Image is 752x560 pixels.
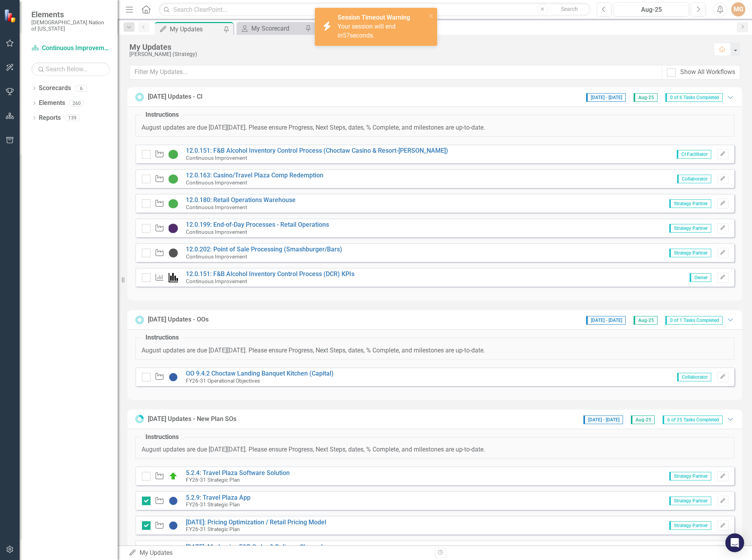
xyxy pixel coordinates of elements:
a: Scorecards [39,84,71,93]
a: My Scorecard [238,23,303,33]
span: Collaborator [677,175,711,183]
span: [DATE] - [DATE] [586,93,626,102]
legend: Instructions [142,433,183,442]
img: Not Started [169,496,178,506]
input: Search Below... [31,62,110,76]
span: [DATE] - [DATE] [586,316,626,325]
span: Collaborator [677,373,711,381]
small: FY26-31 Operational Objectives [186,378,260,384]
div: Aug-25 [616,5,686,14]
small: [DEMOGRAPHIC_DATA] Nation of [US_STATE] [31,19,110,32]
small: Continuous Improvement [186,278,247,284]
div: [DATE] Updates - CI [148,92,203,101]
span: Aug-25 [634,316,658,325]
span: Elements [31,10,110,19]
div: My Scorecard [251,23,303,33]
a: 12.0.180: Retail Operations Warehouse [186,196,296,204]
strong: Session Timeout Warning [338,14,410,21]
span: Strategy Partner [669,224,711,233]
img: CI In Progress [169,224,178,233]
img: CI Upcoming [169,248,178,258]
p: August updates are due [DATE][DATE]. Please ensure Progress, Next Steps, dates, % Complete, and m... [142,123,728,132]
img: Action Plan Approved/In Progress [169,150,178,159]
input: Search ClearPoint... [159,3,591,16]
span: Your session will end in seconds. [338,23,396,39]
a: 12.0.202: Point of Sale Processing (Smashburger/Bars) [186,246,342,253]
span: Search [561,6,578,12]
span: Aug-25 [634,93,658,102]
p: August updates are due [DATE][DATE]. Please ensure Progress, Next Steps, dates, % Complete, and m... [142,346,728,355]
span: Aug-25 [631,415,655,424]
button: Search [550,4,589,15]
small: Continuous Improvement [186,229,247,235]
span: CI Facilitator [677,150,711,159]
a: 12.0.151: F&B Alcohol Inventory Control Process (Choctaw Casino & Resort-[PERSON_NAME]) [186,147,448,154]
button: MG [731,2,745,16]
span: [DATE] - [DATE] [583,415,623,424]
img: Performance Management [169,273,178,282]
a: Elements [39,99,65,108]
div: 6 [75,85,87,92]
a: 12.0.199: End-of-Day Processes - Retail Operations [186,221,329,228]
small: Continuous Improvement [186,253,247,260]
img: Not Started [169,521,178,530]
div: [DATE] Updates - OOs [148,315,209,324]
img: Not Started [169,372,178,382]
img: Action Plan Approved/In Progress [169,199,178,208]
p: August updates are due [DATE][DATE]. Please ensure Progress, Next Steps, dates, % Complete, and m... [142,445,728,454]
small: FY26-31 Strategic Plan [186,501,240,508]
span: Strategy Partner [669,521,711,530]
span: 0 of 1 Tasks Completed [665,316,723,325]
small: Continuous Improvement [186,204,247,210]
button: close [429,11,434,20]
span: Owner [690,273,711,282]
span: 6 of 25 Tasks Completed [663,415,723,424]
div: [PERSON_NAME] (Strategy) [129,51,706,57]
button: Aug-25 [614,2,689,16]
div: 139 [65,115,80,121]
a: Reports [39,114,61,123]
legend: Instructions [142,110,183,119]
img: ClearPoint Strategy [4,9,18,23]
small: Continuous Improvement [186,155,247,161]
small: FY26-31 Strategic Plan [186,526,240,532]
span: 0 of 6 Tasks Completed [665,93,723,102]
a: 12.0.151: F&B Alcohol Inventory Control Process (DCR) KPIs [186,270,354,278]
span: Strategy Partner [669,472,711,481]
div: My Updates [129,43,706,51]
a: Continuous Improvement [31,44,110,53]
a: [DATE]: Pricing Optimization / Retail Pricing Model [186,518,326,526]
span: Strategy Partner [669,199,711,208]
a: 12.0.163: Casino/Travel Plaza Comp Redemption [186,172,323,179]
div: Open Intercom Messenger [725,533,744,552]
img: Action Plan Approved/In Progress [169,174,178,184]
div: [DATE] Updates - New Plan SOs [148,415,236,424]
a: OO 9.4.2 Choctaw Landing Banquet Kitchen (Capital) [186,370,334,377]
div: My Updates [170,24,222,34]
small: FY26-31 Strategic Plan [186,477,240,483]
legend: Instructions [142,333,183,342]
a: 5.2.9: Travel Plaza App [186,494,251,501]
span: Strategy Partner [669,497,711,505]
div: Show All Workflows [680,68,735,77]
div: My Updates [129,549,429,558]
img: On Target [169,471,178,481]
span: Strategy Partner [669,249,711,257]
a: 5.2.4: Travel Plaza Software Solution [186,469,290,477]
input: Filter My Updates... [129,65,662,79]
div: 260 [69,100,84,107]
span: 57 [343,32,350,39]
small: Continuous Improvement [186,179,247,186]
